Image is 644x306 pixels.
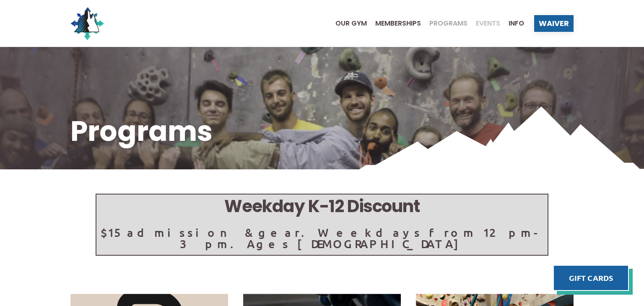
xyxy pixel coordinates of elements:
[476,20,500,27] span: Events
[509,20,524,27] span: Info
[367,20,421,27] a: Memberships
[375,20,421,27] span: Memberships
[327,20,367,27] a: Our Gym
[539,20,569,27] span: Waiver
[500,20,524,27] a: Info
[70,7,104,40] img: North Wall Logo
[534,15,574,32] a: Waiver
[429,20,467,27] span: Programs
[467,20,500,27] a: Events
[96,227,548,249] p: $15 admission & gear. Weekdays from 12pm-3pm. Ages [DEMOGRAPHIC_DATA]
[421,20,467,27] a: Programs
[335,20,367,27] span: Our Gym
[96,194,548,218] h5: Weekday K-12 Discount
